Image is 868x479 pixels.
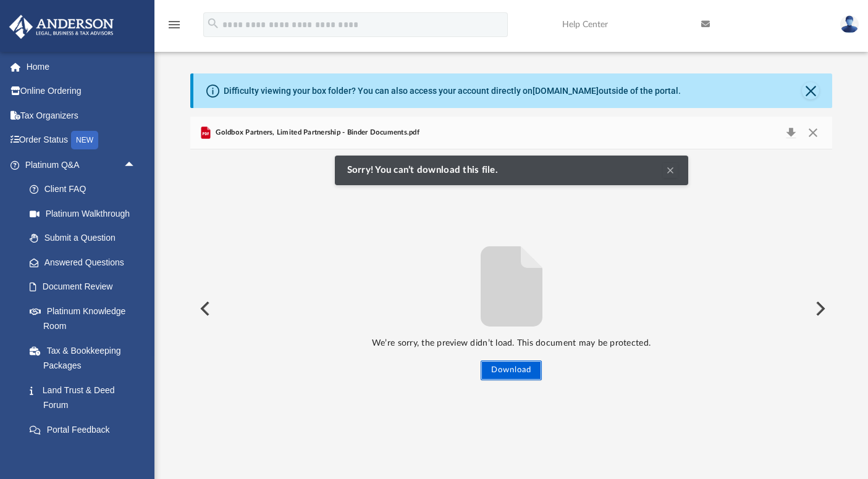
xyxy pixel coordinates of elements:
a: Platinum Q&Aarrow_drop_up [9,152,154,177]
a: Submit a Question [17,226,154,251]
a: Land Trust & Deed Forum [17,378,154,417]
button: Download [780,124,802,141]
img: Anderson Advisors Platinum Portal [6,15,117,39]
img: User Pic [840,15,859,33]
button: Close [802,82,819,99]
button: Previous File [190,291,217,326]
a: menu [167,23,182,32]
a: Tax & Bookkeeping Packages [17,338,154,378]
p: We’re sorry, the preview didn’t load. This document may be protected. [190,336,833,351]
button: Next File [806,291,833,326]
span: Sorry! You can’t download this file. [347,165,504,176]
div: NEW [71,131,98,149]
a: Home [9,54,154,79]
div: File preview [190,149,833,468]
div: Difficulty viewing your box folder? You can also access your account directly on outside of the p... [224,85,681,98]
i: search [206,17,220,30]
a: Answered Questions [17,250,154,275]
a: Platinum Knowledge Room [17,299,154,338]
button: Clear Notification [663,163,678,178]
div: Preview [190,117,833,468]
a: Client FAQ [17,177,154,202]
button: Download [481,360,542,380]
a: [DOMAIN_NAME] [533,86,599,96]
a: Platinum Walkthrough [17,201,154,226]
a: Order StatusNEW [9,128,154,153]
i: menu [167,17,182,32]
span: Goldbox Partners, Limited Partnership - Binder Documents.pdf [213,127,419,138]
a: Online Ordering [9,79,154,104]
a: Document Review [17,275,154,299]
span: arrow_drop_up [124,152,148,178]
a: Tax Organizers [9,103,154,128]
a: Portal Feedback [17,417,154,442]
button: Close [802,124,824,141]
